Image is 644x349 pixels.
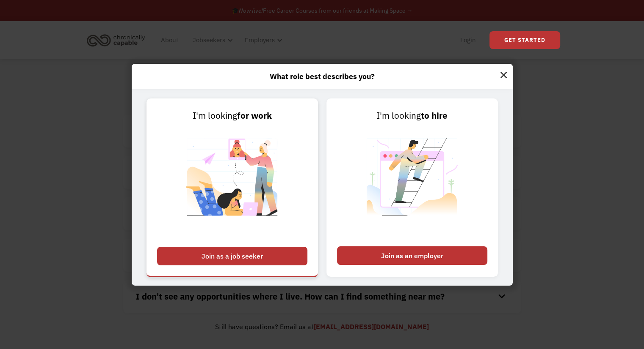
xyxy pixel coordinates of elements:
[156,27,183,54] a: About
[489,31,560,49] a: Get Started
[337,109,487,123] div: I'm looking
[326,98,498,277] a: I'm lookingto hireJoin as an employer
[193,35,225,45] div: Jobseekers
[455,27,481,54] a: Login
[245,35,275,45] div: Employers
[270,71,375,81] strong: What role best describes you?
[421,110,448,121] strong: to hire
[157,109,307,123] div: I'm looking
[146,98,318,277] a: I'm lookingfor workJoin as a job seeker
[180,123,285,242] img: Chronically Capable Personalized Job Matching
[237,110,272,121] strong: for work
[337,246,487,265] div: Join as an employer
[188,27,235,54] div: Jobseekers
[84,31,148,49] img: Chronically Capable logo
[84,31,152,49] a: home
[157,247,307,265] div: Join as a job seeker
[240,27,285,54] div: Employers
